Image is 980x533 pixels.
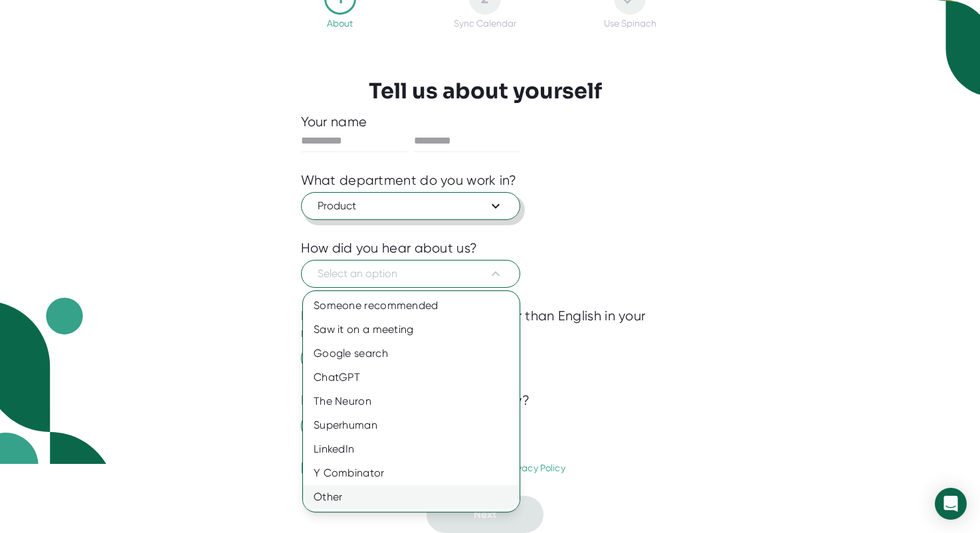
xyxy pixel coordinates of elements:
div: Other [303,485,520,509]
div: ChatGPT [303,366,520,389]
div: Open Intercom Messenger [935,488,967,520]
div: Y Combinator [303,461,520,485]
div: LinkedIn [303,437,520,461]
div: Saw it on a meeting [303,318,520,342]
div: The Neuron [303,389,520,413]
div: Google search [303,342,520,366]
div: Superhuman [303,413,520,437]
div: Someone recommended [303,294,520,318]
